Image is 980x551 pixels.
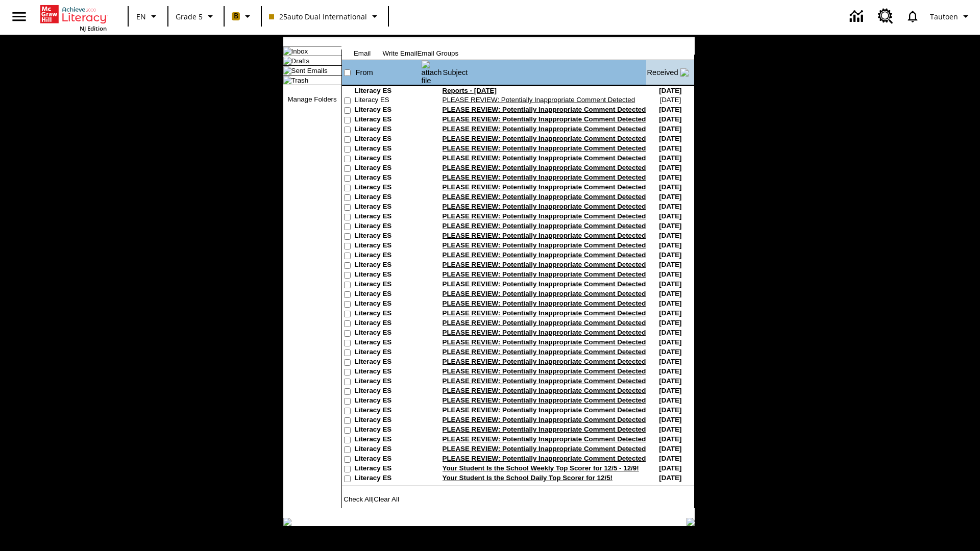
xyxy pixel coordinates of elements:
[342,495,448,503] td: |
[659,406,681,414] nobr: [DATE]
[283,47,291,55] img: folder_icon_pick.gif
[355,135,421,144] td: Literacy ES
[355,425,421,435] td: Literacy ES
[443,299,646,307] a: PLEASE REVIEW: Potentially Inappropriate Comment Detected
[132,7,164,26] button: Language: EN, Select a language
[443,319,646,327] a: PLEASE REVIEW: Potentially Inappropriate Comment Detected
[265,7,385,26] button: Class: 25auto Dual International, Select your class
[355,464,421,474] td: Literacy ES
[291,67,328,74] a: Sent Emails
[926,7,976,26] button: Profile/Settings
[659,348,681,356] nobr: [DATE]
[355,348,421,358] td: Literacy ES
[443,445,646,453] a: PLEASE REVIEW: Potentially Inappropriate Comment Detected
[355,299,421,309] td: Literacy ES
[355,222,421,232] td: Literacy ES
[355,106,421,115] td: Literacy ES
[355,164,421,173] td: Literacy ES
[171,7,220,26] button: Grade: Grade 5, Select a grade
[283,76,291,84] img: folder_icon.gif
[355,87,421,96] td: Literacy ES
[355,290,421,299] td: Literacy ES
[355,329,421,338] td: Literacy ES
[355,455,421,464] td: Literacy ES
[659,261,681,268] nobr: [DATE]
[4,2,34,32] button: Open side menu
[355,193,421,203] td: Literacy ES
[355,212,421,222] td: Literacy ES
[443,115,646,123] a: PLEASE REVIEW: Potentially Inappropriate Comment Detected
[659,319,681,327] nobr: [DATE]
[659,270,681,278] nobr: [DATE]
[443,232,646,239] a: PLEASE REVIEW: Potentially Inappropriate Comment Detected
[659,474,681,482] nobr: [DATE]
[443,290,646,297] a: PLEASE REVIEW: Potentially Inappropriate Comment Detected
[443,280,646,288] a: PLEASE REVIEW: Potentially Inappropriate Comment Detected
[283,57,291,65] img: folder_icon.gif
[659,164,681,171] nobr: [DATE]
[355,309,421,319] td: Literacy ES
[443,367,646,375] a: PLEASE REVIEW: Potentially Inappropriate Comment Detected
[443,173,646,181] a: PLEASE REVIEW: Potentially Inappropriate Comment Detected
[355,232,421,241] td: Literacy ES
[659,290,681,297] nobr: [DATE]
[443,241,646,249] a: PLEASE REVIEW: Potentially Inappropriate Comment Detected
[443,270,646,278] a: PLEASE REVIEW: Potentially Inappropriate Comment Detected
[40,3,107,32] div: Home
[355,183,421,193] td: Literacy ES
[443,377,646,385] a: PLEASE REVIEW: Potentially Inappropriate Comment Detected
[443,106,646,113] a: PLEASE REVIEW: Potentially Inappropriate Comment Detected
[269,11,367,22] span: 25auto Dual International
[443,425,646,433] a: PLEASE REVIEW: Potentially Inappropriate Comment Detected
[443,455,646,462] a: PLEASE REVIEW: Potentially Inappropriate Comment Detected
[355,367,421,377] td: Literacy ES
[659,435,681,443] nobr: [DATE]
[383,49,418,57] a: Write Email
[344,495,372,503] a: Check All
[443,329,646,336] a: PLEASE REVIEW: Potentially Inappropriate Comment Detected
[659,299,681,307] nobr: [DATE]
[659,232,681,239] nobr: [DATE]
[443,193,646,201] a: PLEASE REVIEW: Potentially Inappropriate Comment Detected
[659,87,681,94] nobr: [DATE]
[355,416,421,425] td: Literacy ES
[283,518,291,526] img: table_footer_left.gif
[443,396,646,404] a: PLEASE REVIEW: Potentially Inappropriate Comment Detected
[687,518,695,526] img: table_footer_right.gif
[659,338,681,346] nobr: [DATE]
[291,47,308,55] a: Inbox
[443,358,646,365] a: PLEASE REVIEW: Potentially Inappropriate Comment Detected
[659,222,681,230] nobr: [DATE]
[355,406,421,416] td: Literacy ES
[422,60,442,85] img: attach file
[355,261,421,270] td: Literacy ES
[234,10,238,22] span: B
[355,173,421,183] td: Literacy ES
[443,309,646,317] a: PLEASE REVIEW: Potentially Inappropriate Comment Detected
[659,125,681,133] nobr: [DATE]
[872,3,899,30] a: Resource Center, Will open in new tab
[659,464,681,472] nobr: [DATE]
[443,96,635,104] a: PLEASE REVIEW: Potentially Inappropriate Comment Detected
[228,7,258,26] button: Boost Class color is peach. Change class color
[443,416,646,423] a: PLEASE REVIEW: Potentially Inappropriate Comment Detected
[659,309,681,317] nobr: [DATE]
[443,406,646,414] a: PLEASE REVIEW: Potentially Inappropriate Comment Detected
[443,125,646,133] a: PLEASE REVIEW: Potentially Inappropriate Comment Detected
[355,154,421,164] td: Literacy ES
[659,387,681,394] nobr: [DATE]
[659,251,681,259] nobr: [DATE]
[659,396,681,404] nobr: [DATE]
[287,95,336,103] a: Manage Folders
[374,495,399,503] a: Clear All
[355,125,421,135] td: Literacy ES
[680,68,689,77] img: arrow_down.gif
[443,261,646,268] a: PLEASE REVIEW: Potentially Inappropriate Comment Detected
[443,338,646,346] a: PLEASE REVIEW: Potentially Inappropriate Comment Detected
[443,135,646,142] a: PLEASE REVIEW: Potentially Inappropriate Comment Detected
[443,348,646,356] a: PLEASE REVIEW: Potentially Inappropriate Comment Detected
[291,77,309,84] a: Trash
[355,377,421,387] td: Literacy ES
[443,464,639,472] a: Your Student Is the School Weekly Top Scorer for 12/5 - 12/9!
[417,49,458,57] a: Email Groups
